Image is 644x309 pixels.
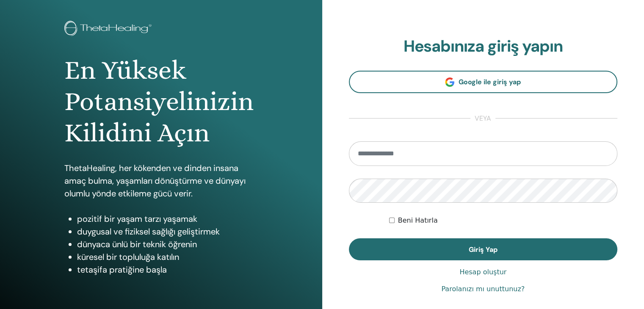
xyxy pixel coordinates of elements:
div: Keep me authenticated indefinitely or until I manually logout [389,215,617,226]
a: Parolanızı mı unuttunuz? [441,284,525,294]
li: duygusal ve fiziksel sağlığı geliştirmek [77,225,258,238]
span: Giriş Yap [469,245,498,254]
button: Giriş Yap [349,238,618,260]
span: veya [470,113,495,124]
a: Hesap oluştur [459,267,506,277]
label: Beni Hatırla [398,215,438,226]
p: ThetaHealing, her kökenden ve dinden insana amaç bulma, yaşamları dönüştürme ve dünyayı olumlu yö... [64,162,258,200]
span: Google ile giriş yap [459,77,521,86]
li: pozitif bir yaşam tarzı yaşamak [77,212,258,225]
li: dünyaca ünlü bir teknik öğrenin [77,238,258,251]
li: küresel bir topluluğa katılın [77,251,258,263]
h2: Hesabınıza giriş yapın [349,37,618,56]
h1: En Yüksek Potansiyelinizin Kilidini Açın [64,55,258,149]
a: Google ile giriş yap [349,71,618,93]
li: tetaşifa pratiğine başla [77,263,258,276]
